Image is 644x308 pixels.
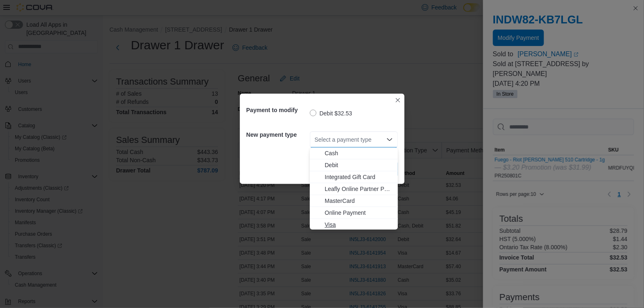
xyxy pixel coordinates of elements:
input: Accessible screen reader label [315,135,316,145]
span: Online Payment [325,209,393,217]
button: Leafly Online Partner Payment [310,183,398,195]
h5: New payment type [246,126,308,143]
span: Cash [325,149,393,157]
button: Visa [310,219,398,231]
h5: Payment to modify [246,102,308,118]
span: MasterCard [325,197,393,205]
span: Integrated Gift Card [325,173,393,181]
button: Cash [310,147,398,159]
span: Visa [325,221,393,229]
span: Leafly Online Partner Payment [325,185,393,193]
label: Debit $32.53 [310,108,352,118]
button: Online Payment [310,207,398,219]
button: Debit [310,159,398,171]
button: Integrated Gift Card [310,171,398,183]
span: Debit [325,161,393,169]
div: Choose from the following options [310,147,398,231]
button: MasterCard [310,195,398,207]
button: Closes this modal window [393,95,403,105]
button: Close list of options [386,136,393,143]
